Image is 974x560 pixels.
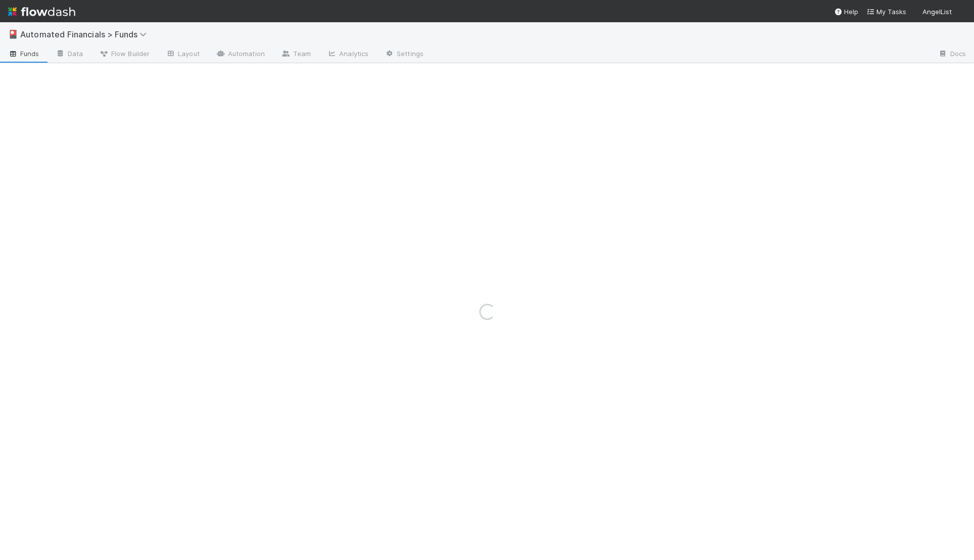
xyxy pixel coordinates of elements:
[834,7,858,17] div: Help
[956,7,966,17] img: avatar_1cceb0af-a10b-4354-bea8-7d06449b9c17.png
[8,30,18,38] span: 🎴
[158,46,208,63] a: Layout
[208,46,273,63] a: Automation
[930,46,974,63] a: Docs
[99,49,150,59] span: Flow Builder
[8,3,75,20] img: logo-inverted-e16ddd16eac7371096b0.svg
[273,46,319,63] a: Team
[866,7,906,17] a: My Tasks
[8,49,39,59] span: Funds
[866,8,906,16] span: My Tasks
[20,29,152,39] span: Automated Financials > Funds
[922,8,952,16] span: AngelList
[48,46,91,63] a: Data
[91,46,158,63] a: Flow Builder
[377,46,432,63] a: Settings
[319,46,377,63] a: Analytics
